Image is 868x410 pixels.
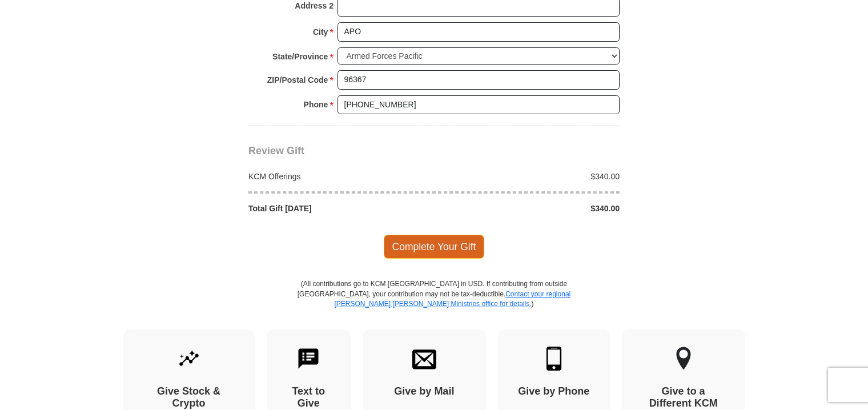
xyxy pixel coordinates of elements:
img: give-by-stock.svg [177,347,201,371]
img: mobile.svg [542,347,566,371]
span: Review Gift [248,145,304,156]
div: $340.00 [434,171,626,182]
h4: Text to Give [287,385,331,410]
div: KCM Offerings [243,171,435,182]
strong: City [313,24,328,40]
strong: Phone [304,97,328,112]
div: $340.00 [434,203,626,214]
strong: State/Province [272,49,328,65]
strong: ZIP/Postal Code [267,72,328,88]
span: Complete Your Gift [384,235,485,259]
a: Contact your regional [PERSON_NAME] [PERSON_NAME] Ministries office for details. [334,290,570,308]
img: other-region [676,347,692,371]
img: text-to-give.svg [296,347,320,371]
img: envelope.svg [412,347,436,371]
h4: Give Stock & Crypto [143,385,235,410]
p: (All contributions go to KCM [GEOGRAPHIC_DATA] in USD. If contributing from outside [GEOGRAPHIC_D... [297,279,571,329]
h4: Give by Phone [518,385,590,398]
div: Total Gift [DATE] [243,203,435,214]
h4: Give by Mail [383,385,466,398]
